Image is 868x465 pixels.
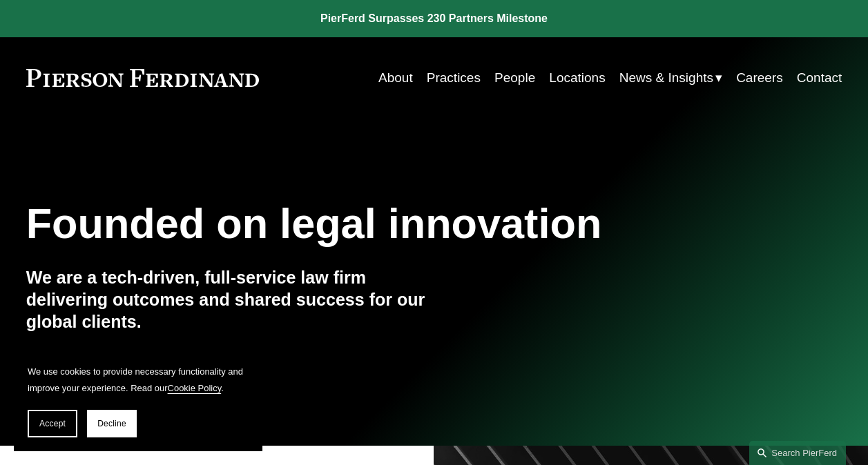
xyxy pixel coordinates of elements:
a: folder dropdown [619,65,722,91]
h1: Founded on legal innovation [26,199,706,248]
a: Search this site [749,441,846,465]
a: About [378,65,413,91]
a: People [494,65,535,91]
span: News & Insights [619,66,713,90]
span: Decline [97,419,126,428]
h4: We are a tech-driven, full-service law firm delivering outcomes and shared success for our global... [26,267,434,333]
a: Contact [797,65,842,91]
p: We use cookies to provide necessary functionality and improve your experience. Read our . [28,364,249,396]
a: Careers [736,65,783,91]
button: Decline [87,410,137,437]
a: Cookie Policy [168,383,222,393]
button: Accept [28,410,77,437]
section: Cookie banner [14,350,262,451]
a: Locations [549,65,605,91]
span: Accept [39,419,66,428]
a: Practices [427,65,481,91]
